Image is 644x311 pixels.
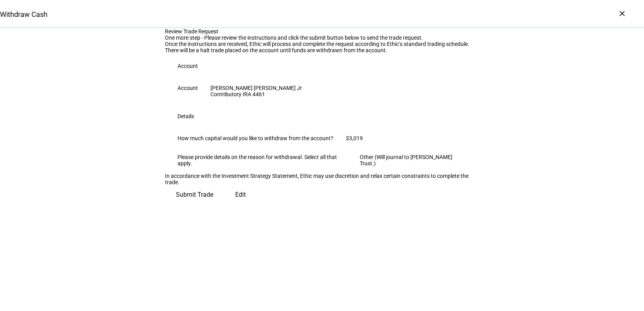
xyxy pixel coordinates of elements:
[346,135,363,141] div: $3,019
[177,85,198,91] div: Account
[235,185,246,204] span: Edit
[165,35,479,41] div: One more step - Please review the instructions and click the submit button below to send the trad...
[177,135,333,141] div: How much capital would you like to withdraw from the account?
[210,85,302,91] div: [PERSON_NAME] [PERSON_NAME] Jr
[165,185,224,204] button: Submit Trade
[165,41,479,47] div: Once the instructions are received, Ethic will process and complete the request according to Ethi...
[176,185,213,204] span: Submit Trade
[616,7,628,20] div: ×
[224,185,257,204] button: Edit
[165,173,479,185] div: In accordance with the Investment Strategy Statement, Ethic may use discretion and relax certain ...
[177,154,347,166] div: Please provide details on the reason for withdrawal. Select all that apply.
[165,47,479,53] div: There will be a halt trade placed on the account until funds are withdrawn from the account.
[177,113,194,119] div: Details
[177,63,198,69] div: Account
[210,91,302,97] div: Contributory IRA 4461
[165,28,479,35] div: Review Trade Request
[360,154,467,166] div: Other (Will journal to [PERSON_NAME] Trust.)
